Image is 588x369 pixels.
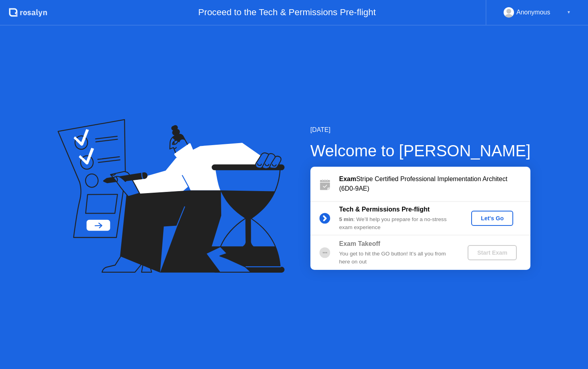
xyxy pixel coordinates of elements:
[567,7,571,18] div: ▼
[468,245,517,260] button: Start Exam
[471,249,514,256] div: Start Exam
[339,250,454,266] div: You get to hit the GO button! It’s all you from here on out
[339,176,356,182] b: Exam
[339,174,530,193] div: Stripe Certified Professional Implementation Architect (6D0-9AE)
[339,240,380,247] b: Exam Takeoff
[471,211,513,226] button: Let's Go
[339,216,354,222] b: 5 min
[310,125,531,135] div: [DATE]
[474,215,510,221] div: Let's Go
[310,139,531,163] div: Welcome to [PERSON_NAME]
[516,7,550,18] div: Anonymous
[339,215,454,232] div: : We’ll help you prepare for a no-stress exam experience
[339,206,430,213] b: Tech & Permissions Pre-flight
